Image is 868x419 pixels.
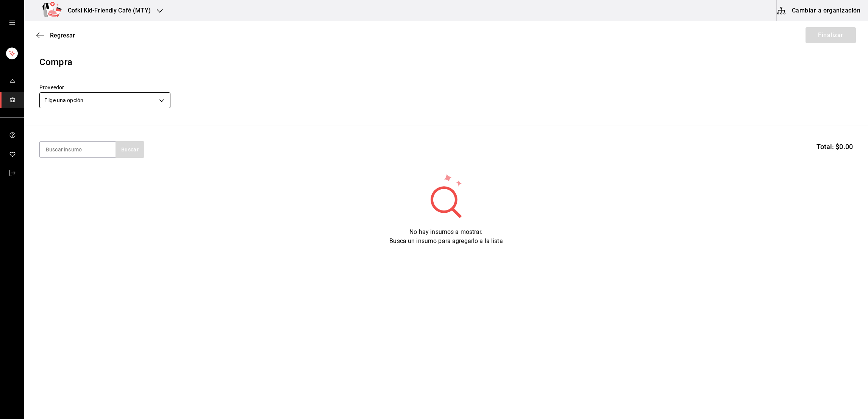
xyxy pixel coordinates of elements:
[36,32,75,39] button: Regresar
[39,92,170,108] div: Elige una opción
[389,228,503,245] span: No hay insumos a mostrar. Busca un insumo para agregarlo a la lista
[39,85,170,90] label: Proveedor
[40,142,116,157] input: Buscar insumo
[62,6,151,15] h3: Cofki Kid-Friendly Café (MTY)
[816,142,853,152] span: Total: $0.00
[9,20,15,26] button: open drawer
[50,32,75,39] span: Regresar
[39,55,853,69] div: Compra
